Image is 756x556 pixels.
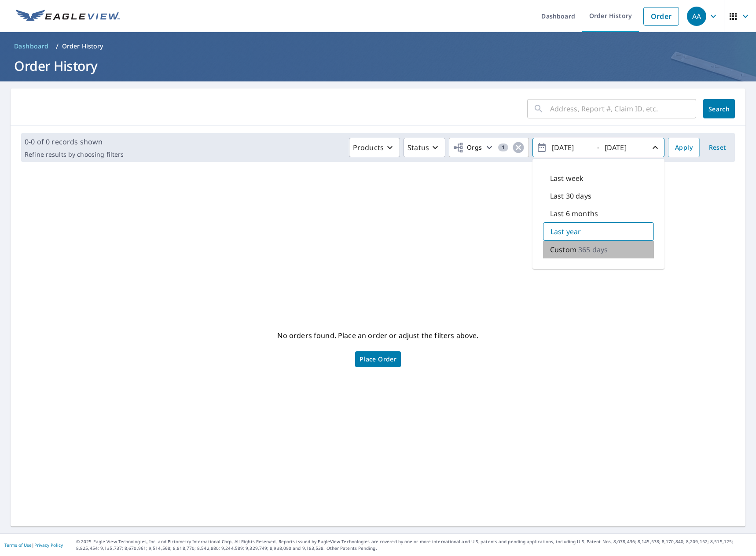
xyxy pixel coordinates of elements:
[76,538,752,552] p: © 2025 Eagle View Technologies, Inc. and Pictometry International Corp. All Rights Reserved. Repo...
[353,142,384,153] p: Products
[550,244,576,255] p: Custom
[14,42,49,51] span: Dashboard
[453,142,482,153] span: Orgs
[11,39,745,53] nav: breadcrumb
[349,138,400,157] button: Products
[536,140,661,155] span: -
[602,140,645,155] input: yyyy/mm/dd
[34,542,63,548] a: Privacy Policy
[543,241,654,258] div: Custom365 days
[449,138,529,157] button: Orgs1
[355,351,401,367] a: Place Order
[11,57,745,75] h1: Order History
[56,41,59,52] li: /
[550,96,696,121] input: Address, Report #, Claim ID, etc.
[707,142,728,153] span: Reset
[25,151,124,158] p: Refine results by choosing filters
[16,10,120,23] img: EV Logo
[703,138,731,157] button: Reset
[407,142,429,153] p: Status
[549,140,592,155] input: yyyy/mm/dd
[543,169,654,187] div: Last week
[4,542,32,548] a: Terms of Use
[404,138,445,157] button: Status
[360,357,396,361] span: Place Order
[687,7,706,26] div: AA
[550,226,581,237] p: Last year
[277,328,478,342] p: No orders found. Place an order or adjust the filters above.
[550,173,584,184] p: Last week
[668,138,700,157] button: Apply
[703,99,735,118] button: Search
[675,142,693,153] span: Apply
[543,187,654,205] div: Last 30 days
[643,7,679,26] a: Order
[550,191,591,201] p: Last 30 days
[4,542,63,548] p: |
[710,105,728,113] span: Search
[62,42,103,51] p: Order History
[11,39,52,53] a: Dashboard
[498,144,508,151] span: 1
[543,205,654,222] div: Last 6 months
[578,244,608,255] p: 365 days
[543,222,654,241] div: Last year
[532,138,664,157] button: -
[550,208,598,219] p: Last 6 months
[25,136,124,147] p: 0-0 of 0 records shown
